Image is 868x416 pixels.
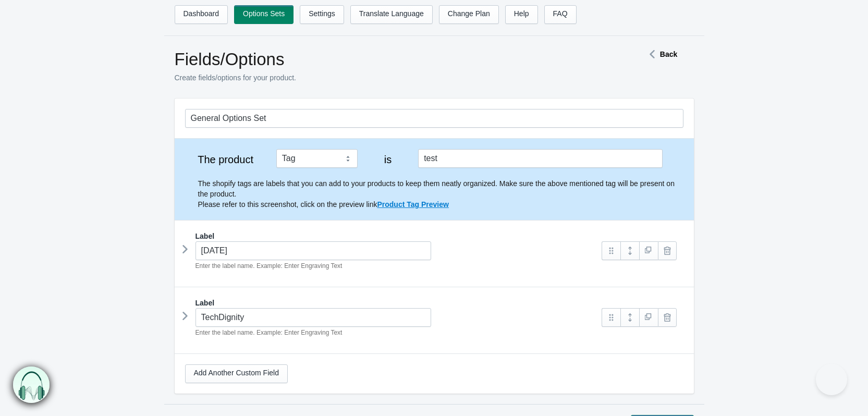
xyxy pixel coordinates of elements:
[544,5,577,24] a: FAQ
[350,5,433,24] a: Translate Language
[185,109,683,128] input: General Options Set
[195,298,215,308] label: Label
[300,5,344,24] a: Settings
[195,262,343,270] em: Enter the label name. Example: Enter Engraving Text
[644,50,677,58] a: Back
[660,50,677,58] strong: Back
[195,329,343,336] em: Enter the label name. Example: Enter Engraving Text
[234,5,294,24] a: Options Sets
[185,154,266,165] label: The product
[505,5,538,24] a: Help
[185,364,288,383] a: Add Another Custom Field
[368,154,408,165] label: is
[12,367,48,403] img: bxm.png
[175,72,607,83] p: Create fields/options for your product.
[439,5,499,24] a: Change Plan
[175,5,228,24] a: Dashboard
[198,178,683,210] p: The shopify tags are labels that you can add to your products to keep them neatly organized. Make...
[377,200,448,209] a: Product Tag Preview
[816,364,847,395] iframe: Toggle Customer Support
[195,231,215,241] label: Label
[175,49,607,70] h1: Fields/Options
